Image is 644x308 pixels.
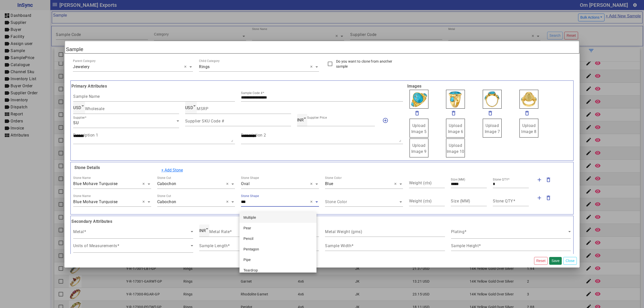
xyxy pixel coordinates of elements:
[487,110,493,116] mat-icon: delete_outline
[241,176,259,180] div: Stone Shape
[297,118,304,122] span: INR
[241,91,263,95] mat-label: Sample Code #
[451,198,470,203] mat-label: Size (MM)
[563,257,577,265] button: Close
[65,41,579,54] h2: Sample
[409,198,432,203] mat-label: Weight (cts)
[73,105,82,110] span: USD
[451,110,457,116] mat-icon: delete_outline
[142,181,147,187] span: Clear all
[157,194,171,198] div: Stone Cut
[414,110,420,116] mat-icon: delete_outline
[410,90,428,109] img: 420f4cc8-2d90-45b8-8460-023490192dc3
[451,229,465,234] mat-label: Plating
[142,199,147,205] span: Clear all
[335,59,403,69] label: Do you want to clone from another sample
[73,116,85,119] mat-label: Supplier
[73,165,100,170] b: Stone Details
[394,181,398,187] span: Clear all
[199,228,206,233] span: INR
[244,258,251,262] span: Pipe
[411,123,427,134] span: Upload Image 5
[73,120,78,125] span: SU
[325,176,342,180] div: Stone Color
[310,199,314,205] span: Clear all
[485,123,500,134] span: Upload Image 7
[382,117,388,123] mat-icon: add_circle_outline
[310,181,314,187] span: Clear all
[244,237,254,241] span: Pencil
[185,105,193,110] span: USD
[199,59,220,63] div: Child Category
[536,195,542,201] mat-icon: add
[184,64,188,70] span: Clear all
[244,226,251,230] span: Pear
[244,247,259,251] span: Pentagon
[483,90,502,109] img: 126e3f6a-d633-409d-a490-e7196a7fc381
[158,165,186,175] button: + Add Stone
[493,178,508,181] mat-label: Stone QTY
[409,181,432,185] mat-label: Weight (cts)
[85,106,105,111] mat-label: Wholesale
[73,94,100,99] mat-label: Sample Name
[73,59,96,63] div: Parent Category
[239,212,316,273] ng-dropdown-panel: Options list
[244,268,258,272] span: Teardrop
[446,90,465,109] img: 6e0cd739-605e-4bfb-a00b-1021ae700781
[197,106,208,111] mat-label: MSRP
[73,176,91,180] div: Stone Name
[226,199,230,205] span: Clear all
[73,133,98,138] mat-label: Description 1
[536,177,542,183] mat-icon: add
[73,243,117,248] mat-label: Units of Measurements
[534,257,548,265] button: Reset
[310,64,314,70] span: Clear all
[411,143,427,154] span: Upload Image 9
[451,243,479,248] mat-label: Sample Height
[70,83,406,89] b: Primary Attributes
[157,176,171,180] div: Stone Cut
[241,194,259,198] div: Stone Shape
[307,116,327,119] mat-label: Supplier Price
[493,198,513,203] mat-label: Stone QTY
[519,90,538,109] img: 7255ecad-f4e7-46c5-9133-46099a33bad0
[545,177,551,183] mat-icon: delete_outline
[524,110,530,116] mat-icon: delete_outline
[199,243,228,248] mat-label: Sample Length
[209,229,230,234] mat-label: Metal Rate
[73,194,91,198] div: Stone Name
[226,181,230,187] span: Clear all
[241,133,266,138] mat-label: Description 2
[185,119,224,123] mat-label: Supplier SKU Code #
[73,229,84,234] mat-label: Metal
[545,195,551,201] mat-icon: delete_outline
[451,178,465,181] mat-label: Size (MM)
[521,123,537,134] span: Upload Image 8
[325,229,362,234] mat-label: Metal Weight (gms)
[549,257,562,265] button: Save
[325,243,351,248] mat-label: Sample Width
[70,218,574,225] b: Secondary Attributes
[244,215,256,219] span: Multiple
[448,123,463,134] span: Upload Image 6
[406,83,574,89] b: Images
[447,143,464,154] span: Upload Image 10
